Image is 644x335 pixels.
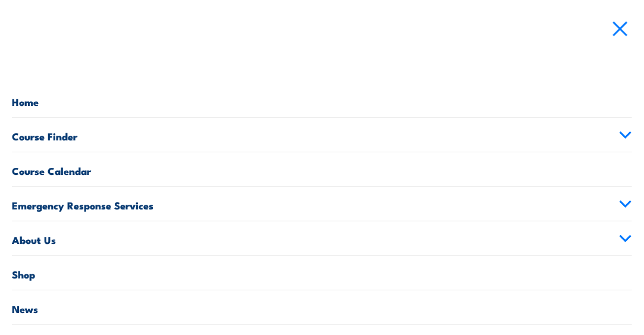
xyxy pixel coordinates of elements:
a: Emergency Response Services [12,187,632,221]
a: News [12,290,632,324]
a: Course Calendar [12,152,632,186]
a: Course Finder [12,118,632,152]
a: Home [12,83,632,117]
a: About Us [12,221,632,255]
a: Shop [12,256,632,290]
